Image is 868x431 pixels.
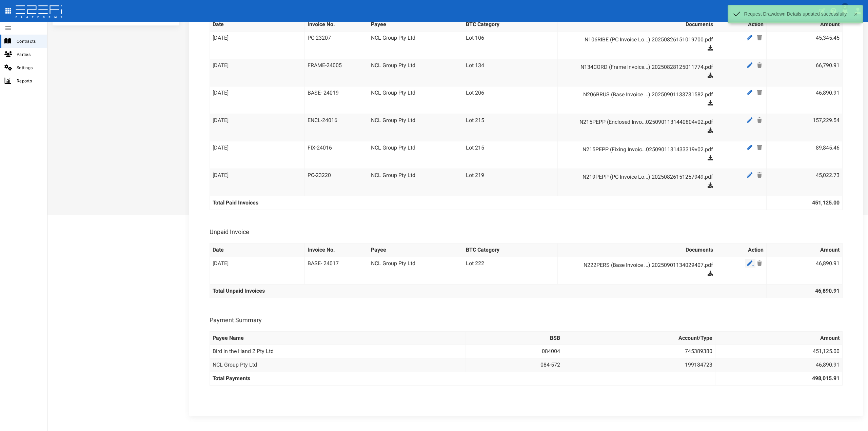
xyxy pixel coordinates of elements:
[463,141,558,169] td: Lot 215
[210,284,767,298] th: Total Unpaid Invoices
[210,372,715,386] th: Total Payments
[466,331,563,345] th: BSB
[17,64,42,72] span: Settings
[368,18,463,32] th: Payee
[210,243,305,257] th: Date
[755,116,764,124] a: Delete Payee
[767,59,843,86] td: 66,790.91
[755,34,764,42] a: Delete Payee
[210,18,305,32] th: Date
[567,117,713,128] a: N215PEPP (Enclosed Invo...0250901131440804v02.pdf
[755,171,764,179] a: Delete Payee
[567,62,713,73] a: N134CORD (Frame Invoice...) 20250828125011774.pdf
[563,358,715,372] td: 199184723
[767,257,843,284] td: 46,890.91
[767,86,843,114] td: 46,890.91
[567,144,713,155] a: N215PEPP (Fixing Invoic...0250901131433319v02.pdf
[744,11,848,17] p: Request Drawdown Details updated successfully.
[210,331,466,345] th: Payee Name
[210,317,262,323] h3: Payment Summary
[210,196,767,210] th: Total Paid Invoices
[767,169,843,196] td: 45,022.73
[463,18,558,32] th: BTC Category
[368,114,463,141] td: NCL Group Pty Ltd
[558,243,716,257] th: Documents
[17,51,42,58] span: Parties
[767,284,843,298] th: 46,890.91
[563,331,715,345] th: Account/Type
[716,243,766,257] th: Action
[463,59,558,86] td: Lot 134
[210,358,466,372] td: NCL Group Pty Ltd
[210,114,305,141] td: [DATE]
[715,358,842,372] td: 46,890.91
[210,345,466,358] td: Bird in the Hand 2 Pty Ltd
[715,345,842,358] td: 451,125.00
[368,86,463,114] td: NCL Group Pty Ltd
[368,141,463,169] td: NCL Group Pty Ltd
[305,243,368,257] th: Invoice No.
[716,18,766,32] th: Action
[567,260,713,271] a: N222PERS (Base Invoice ...) 20250901134029407.pdf
[563,345,715,358] td: 745389380
[305,257,368,284] td: BASE- 24017
[17,37,42,45] span: Contracts
[755,61,764,70] a: Delete Payee
[210,169,305,196] td: [DATE]
[466,345,563,358] td: 084004
[463,32,558,59] td: Lot 106
[210,229,249,235] h3: Unpaid Invoice
[210,32,305,59] td: [DATE]
[767,32,843,59] td: 45,345.45
[466,358,563,372] td: 084-572
[210,257,305,284] td: [DATE]
[755,143,764,152] a: Delete Payee
[767,196,843,210] th: 451,125.00
[305,86,368,114] td: BASE- 24019
[567,89,713,100] a: N206BRUS (Base Invoice ...) 20250901133731582.pdf
[463,243,558,257] th: BTC Category
[767,114,843,141] td: 157,229.54
[368,169,463,196] td: NCL Group Pty Ltd
[463,114,558,141] td: Lot 215
[305,141,368,169] td: FIX-24016
[305,59,368,86] td: FRAME-24005
[305,169,368,196] td: PC-23220
[368,59,463,86] td: NCL Group Pty Ltd
[463,257,558,284] td: Lot 222
[368,257,463,284] td: NCL Group Pty Ltd
[715,372,842,386] th: 498,015.91
[210,141,305,169] td: [DATE]
[463,86,558,114] td: Lot 206
[767,18,843,32] th: Amount
[755,259,764,268] a: Delete Payee
[755,89,764,97] a: Delete Payee
[567,172,713,182] a: N219PEPP (PC Invoice Lo...) 20250826151257949.pdf
[210,86,305,114] td: [DATE]
[767,243,843,257] th: Amount
[17,77,42,85] span: Reports
[715,331,842,345] th: Amount
[767,141,843,169] td: 89,845.46
[368,32,463,59] td: NCL Group Pty Ltd
[558,18,716,32] th: Documents
[210,59,305,86] td: [DATE]
[305,18,368,32] th: Invoice No.
[305,114,368,141] td: ENCL-24016
[305,32,368,59] td: PC-23207
[463,169,558,196] td: Lot 219
[368,243,463,257] th: Payee
[567,34,713,45] a: N106RIBE (PC Invoice Lo...) 20250826151019700.pdf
